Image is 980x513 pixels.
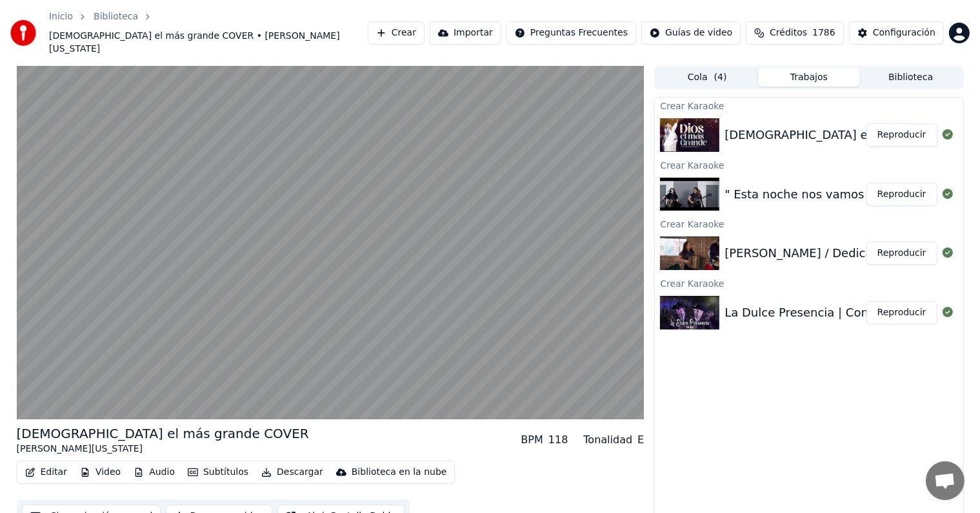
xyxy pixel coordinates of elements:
[656,68,758,87] button: Cola
[10,20,36,46] img: youka
[770,26,807,39] span: Créditos
[128,463,180,481] button: Audio
[866,183,937,206] button: Reproducir
[655,275,963,291] div: Crear Karaoke
[94,10,138,23] a: Biblioteca
[655,157,963,173] div: Crear Karaoke
[521,432,543,448] div: BPM
[849,21,944,45] button: Configuración
[430,21,501,45] button: Importar
[49,30,368,56] span: [DEMOGRAPHIC_DATA] el más grande COVER • [PERSON_NAME][US_STATE]
[506,21,636,45] button: Preguntas Frecuentes
[17,443,309,455] div: [PERSON_NAME][US_STATE]
[746,21,844,45] button: Créditos1786
[655,216,963,231] div: Crear Karaoke
[548,432,568,448] div: 118
[49,10,368,56] nav: breadcrumb
[873,26,935,39] div: Configuración
[20,463,72,481] button: Editar
[926,461,965,500] a: Chat abierto
[866,123,937,147] button: Reproducir
[256,463,328,481] button: Descargar
[714,71,727,84] span: ( 4 )
[637,432,644,448] div: E
[866,301,937,324] button: Reproducir
[368,21,425,45] button: Crear
[812,26,835,39] span: 1786
[17,424,309,443] div: [DEMOGRAPHIC_DATA] el más grande COVER
[655,98,963,113] div: Crear Karaoke
[183,463,254,481] button: Subtítulos
[75,463,126,481] button: Video
[352,466,447,479] div: Biblioteca en la nube
[866,242,937,265] button: Reproducir
[583,432,632,448] div: Tonalidad
[641,21,741,45] button: Guías de video
[860,68,962,87] button: Biblioteca
[49,10,73,23] a: Inicio
[758,68,860,87] button: Trabajos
